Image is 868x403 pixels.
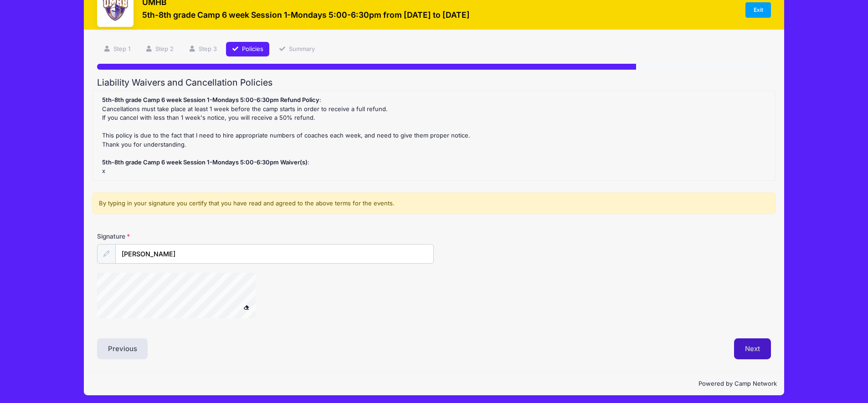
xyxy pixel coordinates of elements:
[142,10,470,20] h3: 5th-8th grade Camp 6 week Session 1-Mondays 5:00-6:30pm from [DATE] to [DATE]
[115,244,434,264] input: Enter first and last name
[91,379,777,388] p: Powered by Camp Network
[102,158,308,166] strong: 5th-8th grade Camp 6 week Session 1-Mondays 5:00-6:30pm Waiver(s)
[97,77,771,88] h2: Liability Waivers and Cancellation Policies
[98,96,770,176] div: : Cancellations must take place at least 1 week before the camp starts in order to receive a full...
[734,338,771,359] button: Next
[139,42,180,57] a: Step 2
[92,193,776,214] div: By typing in your signature you certify that you have read and agreed to the above terms for the ...
[97,338,148,359] button: Previous
[226,42,270,57] a: Policies
[272,42,321,57] a: Summary
[97,42,136,57] a: Step 1
[97,232,266,241] label: Signature
[182,42,223,57] a: Step 3
[745,2,771,18] a: Exit
[102,96,319,103] strong: 5th-8th grade Camp 6 week Session 1-Mondays 5:00-6:30pm Refund Policy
